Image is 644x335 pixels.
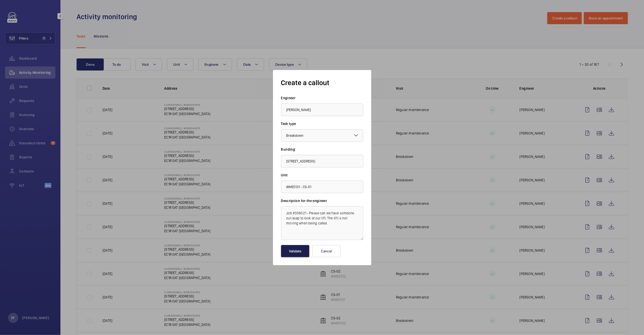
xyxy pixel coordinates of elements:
span: Breakdown [286,133,304,138]
input: Select a building [281,155,363,167]
input: Select an engineer [281,104,363,116]
label: Building [281,147,363,152]
input: Select an unit [281,181,363,193]
label: Task type [281,121,363,126]
label: Engineer [281,95,363,100]
h1: Create a callout [281,78,363,87]
button: Validate [281,245,309,257]
label: Unit [281,173,363,178]
label: Description for the engineer [281,198,363,203]
button: Cancel [312,245,341,257]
